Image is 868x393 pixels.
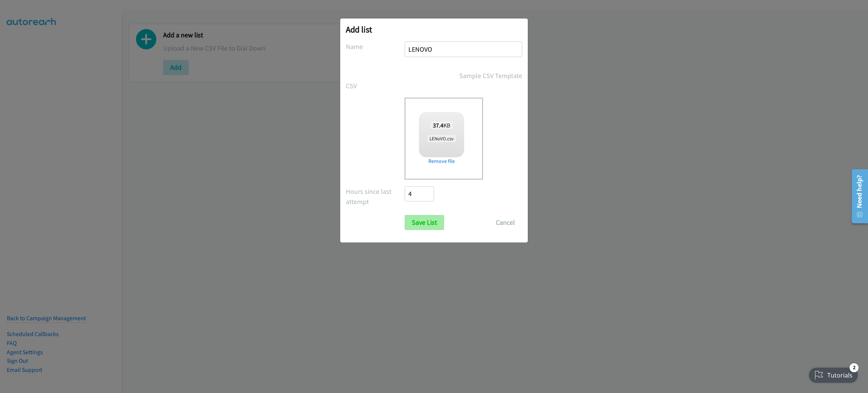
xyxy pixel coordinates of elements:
label: CSV [346,81,405,91]
span: LENoVO.csv [427,135,456,142]
iframe: Resource Center [846,166,868,226]
h2: Add list [346,24,522,35]
strong: 37.4 [433,121,443,129]
label: Name [346,41,405,52]
button: Cancel [489,215,522,230]
iframe: Checklist [804,360,862,387]
a: Remove file [419,157,464,165]
a: Sample CSV Template [459,71,522,81]
input: Save List [405,215,444,230]
span: KB [431,121,453,129]
label: Hours since last attempt [346,186,405,207]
